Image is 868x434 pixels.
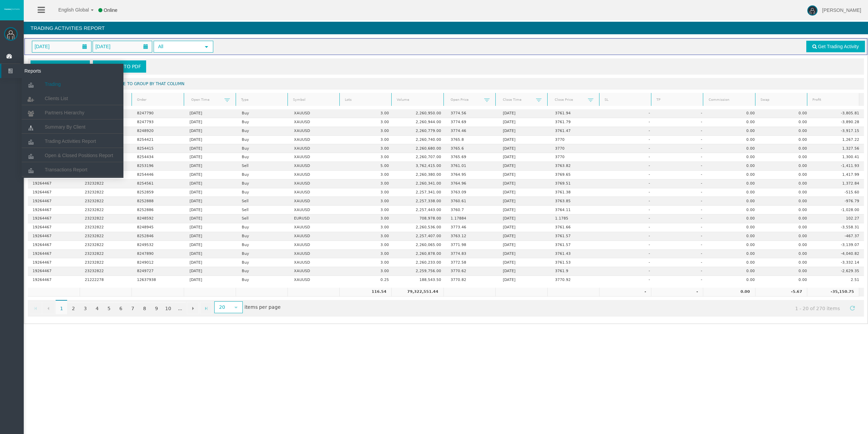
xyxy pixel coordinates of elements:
[759,188,812,197] td: 0.00
[237,95,287,105] a: Type
[289,232,341,241] td: XAUUSD
[341,197,394,206] td: 3.00
[550,214,603,223] td: 1.1785
[759,127,812,136] td: 0.00
[132,206,184,214] td: 8252886
[184,136,237,145] td: [DATE]
[45,124,85,130] span: Summary By Client
[759,171,812,180] td: 0.00
[550,188,603,197] td: 3761.38
[341,153,394,162] td: 3.00
[22,92,123,105] a: Clients List
[341,180,394,188] td: 3.00
[22,121,123,133] a: Summary By Client
[184,153,237,162] td: [DATE]
[45,138,96,144] span: Trading Activities Report
[132,109,184,118] td: 8247790
[132,118,184,127] td: 8247793
[759,136,812,145] td: 0.00
[759,180,812,188] td: 0.00
[80,241,132,250] td: 23232822
[603,118,655,127] td: -
[237,180,289,188] td: Buy
[446,214,498,223] td: 1.17884
[1,64,123,78] a: Reports
[341,214,394,223] td: 3.00
[289,206,341,214] td: XAUUSD
[707,162,759,171] td: 0.00
[498,127,550,136] td: [DATE]
[446,188,498,197] td: 3763.09
[154,41,200,52] span: All
[655,232,707,241] td: -
[80,206,132,214] td: 23232822
[446,144,498,153] td: 3765.6
[341,136,394,145] td: 3.00
[603,250,655,259] td: -
[655,127,707,136] td: -
[498,180,550,188] td: [DATE]
[707,197,759,206] td: 0.00
[655,136,707,145] td: -
[80,250,132,259] td: 23232822
[498,214,550,223] td: [DATE]
[394,127,446,136] td: 2,260,779.00
[289,223,341,232] td: XAUUSD
[707,144,759,153] td: 0.00
[237,206,289,214] td: Sell
[759,241,812,250] td: 0.00
[28,250,80,259] td: 19264467
[498,232,550,241] td: [DATE]
[237,197,289,206] td: Sell
[289,109,341,118] td: XAUUSD
[812,153,864,162] td: 1,300.41
[28,180,80,188] td: 19264467
[655,241,707,250] td: -
[237,144,289,153] td: Buy
[446,232,498,241] td: 3763.12
[289,144,341,153] td: XAUUSD
[550,197,603,206] td: 3763.85
[807,5,817,16] img: user-image
[812,232,864,241] td: -467.37
[289,250,341,259] td: XAUUSD
[759,118,812,127] td: 0.00
[756,95,806,105] a: Swap
[132,171,184,180] td: 8254446
[603,127,655,136] td: -
[603,223,655,232] td: -
[45,81,61,87] span: Trading
[184,206,237,214] td: [DATE]
[80,188,132,197] td: 23232822
[394,250,446,259] td: 2,260,878.00
[132,197,184,206] td: 8252888
[132,232,184,241] td: 8252846
[80,214,132,223] td: 23232822
[759,109,812,118] td: 0.00
[707,206,759,214] td: 0.00
[812,127,864,136] td: -3,917.15
[132,188,184,197] td: 8252859
[28,197,80,206] td: 19264467
[394,206,446,214] td: 2,257,443.00
[132,153,184,162] td: 8254434
[341,171,394,180] td: 3.00
[289,171,341,180] td: XAUUSD
[132,144,184,153] td: 8254415
[655,144,707,153] td: -
[394,223,446,232] td: 2,260,536.00
[28,214,80,223] td: 19264467
[498,206,550,214] td: [DATE]
[237,223,289,232] td: Buy
[812,188,864,197] td: -515.60
[655,197,707,206] td: -
[822,7,861,13] span: [PERSON_NAME]
[550,127,603,136] td: 3761.47
[341,223,394,232] td: 3.00
[812,171,864,180] td: 1,417.99
[50,7,89,13] span: English Global
[655,118,707,127] td: -
[812,162,864,171] td: -1,411.93
[132,241,184,250] td: 8249532
[812,118,864,127] td: -3,890.28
